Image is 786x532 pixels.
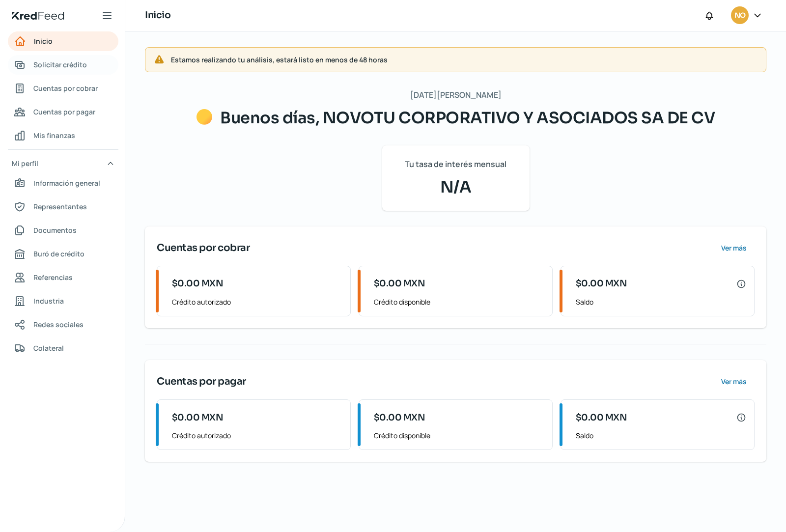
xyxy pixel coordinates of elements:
a: Documentos [8,221,118,240]
button: Ver más [713,238,755,258]
span: Solicitar crédito [33,58,87,71]
a: Cuentas por pagar [8,102,118,122]
a: Industria [8,291,118,311]
span: Información general [33,177,100,189]
span: Mis finanzas [33,129,75,141]
span: Redes sociales [33,318,84,331]
a: Buró de crédito [8,244,118,264]
a: Inicio [8,31,118,51]
span: Crédito disponible [374,429,544,442]
img: Saludos [196,109,212,125]
span: $0.00 MXN [172,277,224,290]
span: Saldo [576,296,746,308]
h1: Inicio [145,8,170,23]
span: Crédito autorizado [172,296,342,308]
span: NO [734,10,745,22]
span: $0.00 MXN [172,411,224,424]
a: Representantes [8,197,118,217]
span: Buró de crédito [33,248,84,260]
span: $0.00 MXN [374,277,425,290]
span: Colateral [33,342,64,354]
a: Solicitar crédito [8,55,118,75]
button: Ver más [713,372,755,392]
span: Cuentas por pagar [157,374,246,389]
span: Saldo [576,429,746,442]
a: Mis finanzas [8,126,118,145]
span: Crédito disponible [374,296,544,308]
a: Colateral [8,338,118,358]
span: N/A [394,175,518,199]
span: Documentos [33,224,77,236]
a: Referencias [8,268,118,287]
span: Mi perfil [12,157,38,169]
span: Estamos realizando tu análisis, estará listo en menos de 48 horas [171,54,758,66]
span: $0.00 MXN [576,277,627,290]
span: Representantes [33,200,87,213]
span: Industria [33,295,64,307]
span: Cuentas por cobrar [157,241,250,255]
span: Buenos días, NOVOTU CORPORATIVO Y ASOCIADOS SA DE CV [220,108,715,128]
span: Cuentas por cobrar [33,82,98,94]
span: [DATE][PERSON_NAME] [410,88,502,102]
span: Tu tasa de interés mensual [405,157,506,171]
a: Redes sociales [8,315,118,335]
a: Información general [8,173,118,193]
span: Ver más [721,245,747,252]
span: Inicio [34,35,53,47]
span: Cuentas por pagar [33,106,95,118]
span: $0.00 MXN [374,411,425,424]
span: Crédito autorizado [172,429,342,442]
span: Referencias [33,271,73,283]
span: $0.00 MXN [576,411,627,424]
span: Ver más [721,378,747,385]
a: Cuentas por cobrar [8,79,118,98]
